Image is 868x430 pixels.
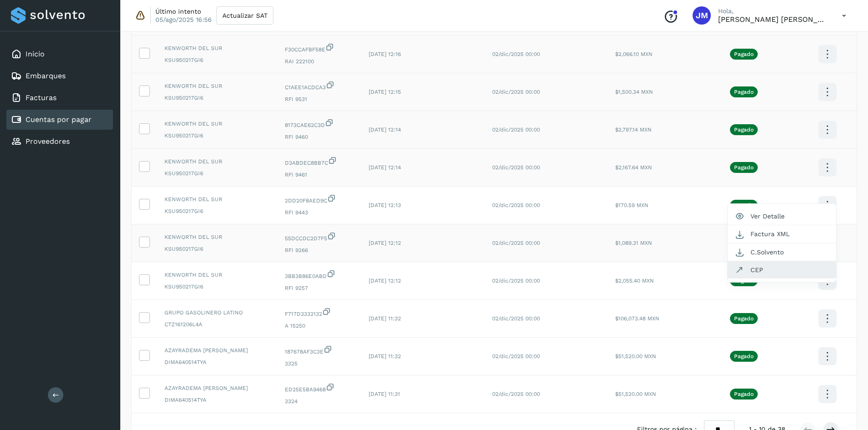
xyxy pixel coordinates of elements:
[6,44,113,64] div: Inicio
[6,132,113,152] div: Proveedores
[26,71,66,80] a: Embarques
[6,88,113,108] div: Facturas
[26,93,56,102] a: Facturas
[728,207,836,225] button: Ver Detalle
[6,66,113,86] div: Embarques
[728,225,836,243] button: Factura XML
[728,261,836,278] button: CEP
[26,50,45,58] a: Inicio
[6,110,113,130] div: Cuentas por pagar
[26,137,70,146] a: Proveedores
[728,243,836,261] button: C.Solvento
[26,115,92,124] a: Cuentas por pagar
